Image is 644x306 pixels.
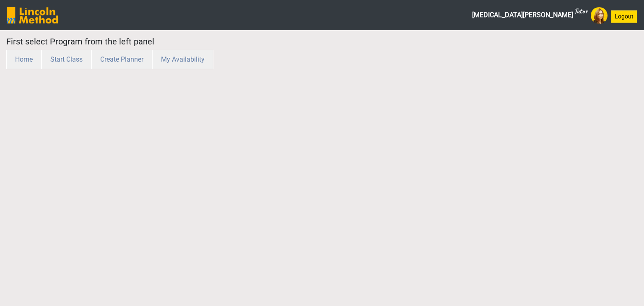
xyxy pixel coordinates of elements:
a: My Availability [152,55,213,63]
sup: Tutor [574,6,587,16]
button: Logout [611,10,637,23]
button: Start Class [42,50,91,69]
h5: First select Program from the left panel [6,36,477,47]
img: SGY6awQAAAABJRU5ErkJggg== [7,7,58,23]
a: Create Planner [91,55,152,63]
button: Home [6,50,42,69]
a: Start Class [42,55,91,63]
a: Home [6,55,42,63]
span: [MEDICAL_DATA][PERSON_NAME] [472,7,587,23]
img: Avatar [591,7,608,24]
button: Create Planner [91,50,152,69]
button: My Availability [152,50,213,69]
